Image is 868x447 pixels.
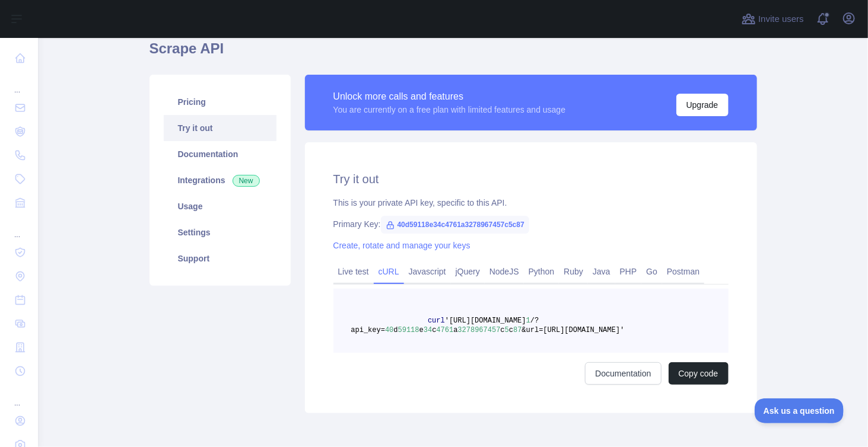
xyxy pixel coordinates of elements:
[164,141,276,167] a: Documentation
[233,175,260,187] span: New
[588,262,615,281] a: Java
[559,262,588,281] a: Ruby
[758,12,804,26] span: Invite users
[669,362,729,385] button: Copy code
[458,326,501,334] span: 3278967457
[522,326,625,334] span: &url=[URL][DOMAIN_NAME]'
[451,262,485,281] a: jQuery
[333,241,470,250] a: Create, rotate and manage your keys
[398,326,419,334] span: 59118
[428,317,445,325] span: curl
[615,262,642,281] a: PHP
[333,218,729,230] div: Primary Key:
[505,326,509,334] span: 5
[164,193,276,219] a: Usage
[333,171,729,187] h2: Try it out
[394,326,398,334] span: d
[164,245,276,272] a: Support
[445,317,526,325] span: '[URL][DOMAIN_NAME]
[333,262,374,281] a: Live test
[432,326,436,334] span: c
[333,104,566,116] div: You are currently on a free plan with limited features and usage
[9,216,28,240] div: ...
[424,326,432,334] span: 34
[333,90,566,104] div: Unlock more calls and features
[150,39,757,68] h1: Scrape API
[404,262,451,281] a: Javascript
[419,326,424,334] span: e
[641,262,662,281] a: Go
[374,262,404,281] a: cURL
[381,216,529,234] span: 40d59118e34c4761a3278967457c5c87
[453,326,457,334] span: a
[501,326,505,334] span: c
[9,71,28,95] div: ...
[739,9,806,28] button: Invite users
[509,326,513,334] span: c
[385,326,393,334] span: 40
[755,398,844,423] iframe: Toggle Customer Support
[662,262,704,281] a: Postman
[333,197,729,209] div: This is your private API key, specific to this API.
[9,384,28,408] div: ...
[585,362,661,385] a: Documentation
[524,262,559,281] a: Python
[164,219,276,245] a: Settings
[437,326,454,334] span: 4761
[676,94,729,116] button: Upgrade
[526,317,530,325] span: 1
[513,326,522,334] span: 87
[164,167,276,193] a: Integrations New
[164,115,276,141] a: Try it out
[485,262,524,281] a: NodeJS
[164,89,276,115] a: Pricing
